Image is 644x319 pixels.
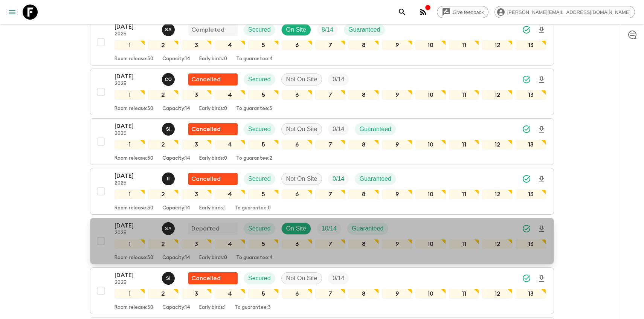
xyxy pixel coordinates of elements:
div: 12 [482,289,513,299]
div: 4 [215,90,245,100]
svg: Synced Successfully [522,224,531,233]
span: [PERSON_NAME][EMAIL_ADDRESS][DOMAIN_NAME] [503,9,635,15]
div: 11 [449,289,479,299]
p: Guaranteed [352,224,384,233]
div: On Site [281,223,311,235]
div: 9 [382,239,412,249]
div: 9 [382,140,412,150]
div: Secured [244,223,275,235]
span: Said Isouktan [162,274,176,280]
svg: Synced Successfully [522,174,531,183]
div: Secured [244,73,275,85]
svg: Download Onboarding [537,224,546,234]
button: [DATE]2025Said IsouktanFlash Pack cancellationSecuredNot On SiteTrip FillGuaranteed12345678910111... [90,118,554,165]
div: Flash Pack cancellation [188,123,238,135]
button: II [162,172,176,185]
button: SI [162,123,176,136]
div: 13 [516,189,546,199]
div: 7 [315,289,346,299]
div: 6 [282,40,312,50]
p: 2025 [114,131,156,137]
div: 4 [215,289,245,299]
p: Early birds: 0 [199,156,227,162]
div: 10 [415,189,446,199]
div: 11 [449,90,479,100]
p: Guaranteed [348,25,380,34]
div: 4 [215,239,245,249]
p: Not On Site [286,174,317,183]
div: 12 [482,40,513,50]
div: 8 [348,189,379,199]
p: 10 / 14 [322,224,337,233]
svg: Synced Successfully [522,125,531,134]
div: 8 [348,90,379,100]
div: 13 [516,40,546,50]
div: 9 [382,90,412,100]
div: 8 [348,239,379,249]
div: Not On Site [281,272,322,284]
p: Room release: 30 [114,255,153,261]
p: [DATE] [114,22,156,31]
div: 9 [382,289,412,299]
div: 3 [182,90,212,100]
p: Room release: 30 [114,205,153,211]
p: Capacity: 14 [162,205,190,211]
span: Chama Ouammi [162,75,176,81]
svg: Synced Successfully [522,274,531,283]
button: [DATE]2025Samir AchahriDepartedSecuredOn SiteTrip FillGuaranteed12345678910111213Room release:30C... [90,218,554,264]
p: To guarantee: 0 [235,205,271,211]
p: Departed [191,224,220,233]
p: To guarantee: 4 [236,255,273,261]
div: 5 [248,40,279,50]
p: Capacity: 14 [162,255,190,261]
p: On Site [286,25,306,34]
div: Trip Fill [317,24,338,36]
p: Completed [191,25,224,34]
div: Trip Fill [328,123,349,135]
div: 6 [282,189,312,199]
p: 0 / 14 [333,75,344,84]
div: 1 [114,90,145,100]
p: [DATE] [114,72,156,81]
div: 2 [148,140,179,150]
svg: Download Onboarding [537,26,546,35]
div: 8 [348,40,379,50]
div: 13 [516,140,546,150]
p: Not On Site [286,274,317,283]
button: menu [5,5,20,20]
div: Not On Site [281,173,322,185]
div: 13 [516,90,546,100]
svg: Synced Successfully [522,75,531,84]
svg: Download Onboarding [537,75,546,84]
p: Early birds: 1 [199,305,226,311]
p: Early birds: 0 [199,255,227,261]
p: 2025 [114,81,156,87]
p: 8 / 14 [322,25,333,34]
svg: Download Onboarding [537,175,546,184]
button: [DATE]2025Chama OuammiFlash Pack cancellationSecuredNot On SiteTrip Fill12345678910111213Room rel... [90,69,554,115]
span: Samir Achahri [162,26,176,32]
div: 2 [148,40,179,50]
button: [DATE]2025Samir AchahriCompletedSecuredOn SiteTrip FillGuaranteed12345678910111213Room release:30... [90,19,554,66]
p: Secured [248,174,271,183]
button: SI [162,272,176,285]
div: Trip Fill [328,173,349,185]
div: Secured [244,272,275,284]
div: Not On Site [281,123,322,135]
div: Flash Pack cancellation [188,173,238,185]
button: search adventures [395,5,410,20]
div: Trip Fill [317,223,341,235]
p: Room release: 30 [114,106,153,112]
div: 1 [114,140,145,150]
div: 13 [516,289,546,299]
p: [DATE] [114,171,156,180]
div: 4 [215,140,245,150]
div: 10 [415,239,446,249]
p: Cancelled [191,75,221,84]
div: 10 [415,40,446,50]
p: Capacity: 14 [162,305,190,311]
p: 2025 [114,180,156,186]
p: Cancelled [191,274,221,283]
p: S I [166,275,171,281]
p: [DATE] [114,221,156,230]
